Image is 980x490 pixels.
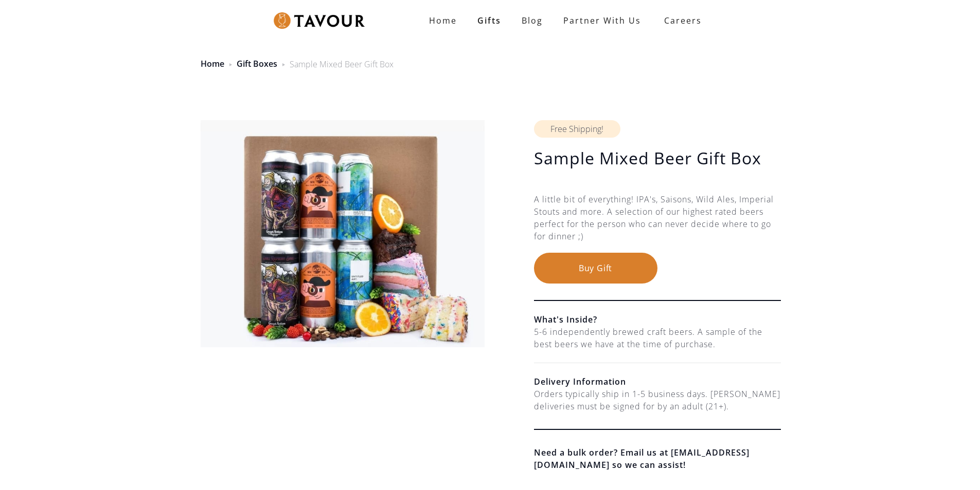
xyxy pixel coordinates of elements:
[237,58,277,69] a: Gift Boxes
[534,375,781,388] h6: Delivery Information
[664,10,702,31] strong: Careers
[201,58,224,69] a: Home
[429,15,457,26] strong: Home
[553,10,651,31] a: partner with us
[534,193,781,253] div: A little bit of everything! IPA's, Saisons, Wild Ales, Imperial Stouts and more. A selection of o...
[534,388,781,412] div: Orders typically ship in 1-5 business days. [PERSON_NAME] deliveries must be signed for by an adu...
[534,253,657,284] button: Buy Gift
[467,10,511,31] a: Gifts
[651,6,709,35] a: Careers
[290,58,394,70] div: Sample Mixed Beer Gift Box
[534,313,781,326] h6: What's Inside?
[419,10,467,31] a: Home
[534,326,781,350] div: 5-6 independently brewed craft beers. A sample of the best beers we have at the time of purchase.
[534,446,781,471] a: Need a bulk order? Email us at [EMAIL_ADDRESS][DOMAIN_NAME] so we can assist!
[534,148,781,168] h1: Sample Mixed Beer Gift Box
[511,10,553,31] a: Blog
[534,120,620,138] div: Free Shipping!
